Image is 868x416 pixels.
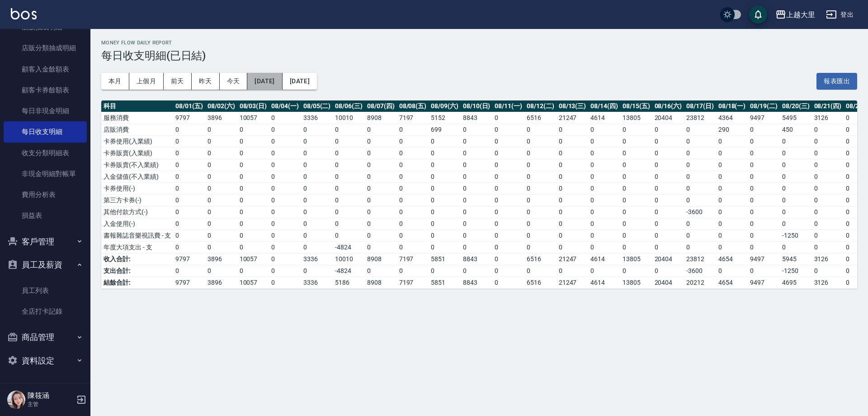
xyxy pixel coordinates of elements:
[4,184,87,205] a: 費用分析表
[429,159,461,171] td: 0
[812,206,844,218] td: 0
[269,230,301,241] td: 0
[301,218,333,230] td: 0
[101,73,129,90] button: 本月
[429,112,461,124] td: 5152
[333,147,365,159] td: 0
[716,194,748,206] td: 0
[588,135,620,147] td: 0
[397,206,429,218] td: 0
[301,135,333,147] td: 0
[748,147,780,159] td: 0
[652,112,684,124] td: 20404
[557,147,589,159] td: 0
[716,135,748,147] td: 0
[461,135,493,147] td: 0
[684,124,716,135] td: 0
[492,159,524,171] td: 0
[524,100,557,112] th: 08/12(二)
[301,147,333,159] td: 0
[301,194,333,206] td: 0
[173,206,205,218] td: 0
[780,194,812,206] td: 0
[173,182,205,194] td: 0
[237,230,269,241] td: 0
[333,230,365,241] td: 0
[365,171,397,182] td: 0
[716,171,748,182] td: 0
[333,206,365,218] td: 0
[524,147,557,159] td: 0
[524,124,557,135] td: 0
[4,100,87,121] a: 每日非現金明細
[492,112,524,124] td: 0
[101,218,173,230] td: 入金使用(-)
[812,147,844,159] td: 0
[269,206,301,218] td: 0
[588,147,620,159] td: 0
[237,171,269,182] td: 0
[269,112,301,124] td: 0
[429,218,461,230] td: 0
[524,112,557,124] td: 6516
[129,73,164,90] button: 上個月
[164,73,192,90] button: 前天
[557,171,589,182] td: 0
[461,218,493,230] td: 0
[4,301,87,322] a: 全店打卡記錄
[620,124,652,135] td: 0
[816,73,857,90] button: 報表匯出
[620,182,652,194] td: 0
[429,194,461,206] td: 0
[101,230,173,241] td: 書報雜誌音樂視訊費 - 支
[492,135,524,147] td: 0
[684,218,716,230] td: 0
[492,171,524,182] td: 0
[812,182,844,194] td: 0
[205,206,237,218] td: 0
[301,206,333,218] td: 0
[429,124,461,135] td: 699
[301,171,333,182] td: 0
[780,159,812,171] td: 0
[397,230,429,241] td: 0
[4,349,87,373] button: 資料設定
[620,147,652,159] td: 0
[684,194,716,206] td: 0
[812,218,844,230] td: 0
[588,159,620,171] td: 0
[780,206,812,218] td: 0
[620,100,652,112] th: 08/15(五)
[333,218,365,230] td: 0
[780,135,812,147] td: 0
[205,218,237,230] td: 0
[269,159,301,171] td: 0
[620,194,652,206] td: 0
[588,124,620,135] td: 0
[716,218,748,230] td: 0
[780,112,812,124] td: 5495
[4,205,87,226] a: 損益表
[620,218,652,230] td: 0
[301,124,333,135] td: 0
[28,400,74,408] p: 主管
[269,171,301,182] td: 0
[822,6,857,23] button: 登出
[173,218,205,230] td: 0
[101,147,173,159] td: 卡券販賣(入業績)
[269,124,301,135] td: 0
[28,391,74,400] h5: 陳筱涵
[11,8,37,19] img: Logo
[301,112,333,124] td: 3336
[461,194,493,206] td: 0
[716,206,748,218] td: 0
[397,135,429,147] td: 0
[557,159,589,171] td: 0
[101,206,173,218] td: 其他付款方式(-)
[365,206,397,218] td: 0
[461,230,493,241] td: 0
[588,218,620,230] td: 0
[748,171,780,182] td: 0
[173,159,205,171] td: 0
[269,147,301,159] td: 0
